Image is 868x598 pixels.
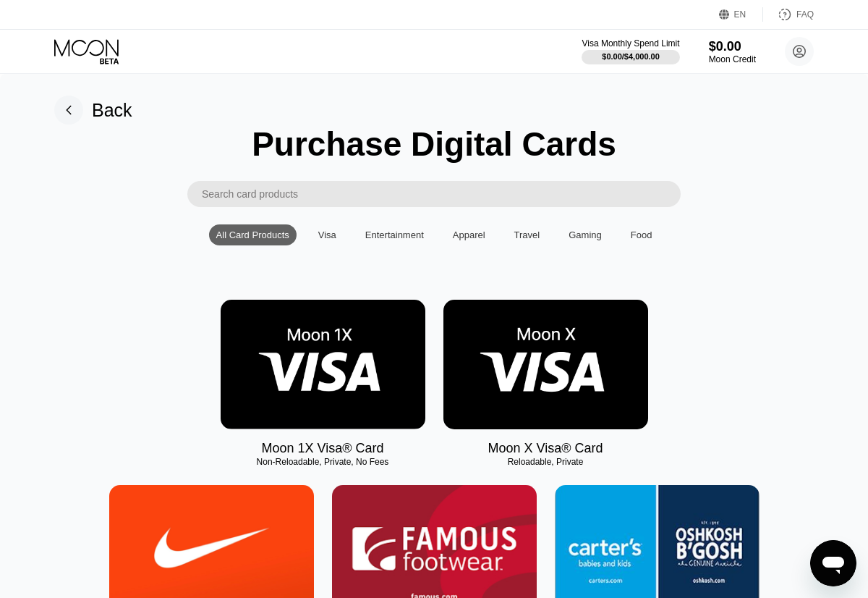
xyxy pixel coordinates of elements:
[582,38,679,64] div: Visa Monthly Spend Limit$0.00/$4,000.00
[709,39,756,64] div: $0.00Moon Credit
[763,7,814,22] div: FAQ
[358,224,431,245] div: Entertainment
[624,224,660,245] div: Food
[54,96,132,125] div: Back
[221,457,425,467] div: Non-Reloadable, Private, No Fees
[311,224,344,245] div: Visa
[318,229,336,240] div: Visa
[202,181,681,207] input: Search card products
[561,224,609,245] div: Gaming
[796,9,814,20] div: FAQ
[514,229,540,240] div: Travel
[92,100,132,121] div: Back
[602,52,660,61] div: $0.00 / $4,000.00
[443,457,648,467] div: Reloadable, Private
[446,224,493,245] div: Apparel
[453,229,485,240] div: Apparel
[569,229,602,240] div: Gaming
[734,9,746,20] div: EN
[507,224,548,245] div: Travel
[216,229,289,240] div: All Card Products
[365,229,424,240] div: Entertainment
[709,54,756,64] div: Moon Credit
[631,229,652,240] div: Food
[252,125,616,164] div: Purchase Digital Cards
[209,224,297,245] div: All Card Products
[709,39,756,54] div: $0.00
[582,38,679,49] div: Visa Monthly Spend Limit
[810,540,856,586] iframe: Button to launch messaging window
[261,441,383,456] div: Moon 1X Visa® Card
[719,7,763,22] div: EN
[488,441,603,456] div: Moon X Visa® Card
